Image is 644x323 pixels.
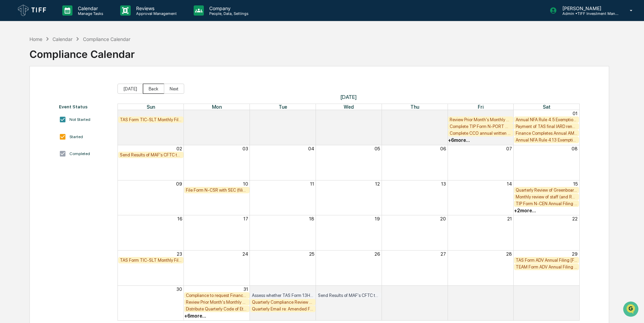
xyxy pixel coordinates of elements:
[7,86,12,91] div: 🖐️
[410,104,419,110] span: Thu
[622,301,641,319] iframe: Open customer support
[557,5,620,11] p: [PERSON_NAME]
[516,131,578,136] div: Finance Completes Annual AML Audit for TAS and TIP
[117,84,143,94] button: [DATE]
[308,146,314,151] button: 04
[46,83,87,95] a: 🗄️Attestations
[29,36,42,42] div: Home
[120,117,182,122] div: TAS Form TIC-SLT Monthly Filing [FIRM DEADLINE]
[177,216,182,221] button: 16
[516,264,578,270] div: TEAM Form ADV Annual Filing [FIRM DEADLINE]
[177,111,182,116] button: 23
[7,14,123,25] p: How can we help?
[309,251,314,257] button: 25
[7,52,19,64] img: 1746055101610-c473b297-6a78-478c-a979-82029cc54cd1
[186,300,248,305] div: Review Prior Month's Monthly TIP Compliance Testing Results (both Fund Level and Sub-Adviser Leve...
[52,36,72,42] div: Calendar
[507,216,512,221] button: 21
[48,114,82,120] a: Powered byPylon
[7,99,12,104] div: 🔎
[478,104,484,110] span: Fri
[115,54,123,62] button: Start new chat
[204,11,252,16] p: People, Data, Settings
[441,181,446,187] button: 13
[120,258,182,263] div: TAS Form TIC-SLT Monthly Filing [FIRM DEADLINE]
[4,83,46,95] a: 🖐️Preclearance
[117,104,580,321] div: Month View
[243,181,248,187] button: 10
[72,5,107,11] p: Calendar
[176,286,182,292] button: 30
[242,111,248,116] button: 24
[516,117,578,122] div: Annual NFA Rule 4.5 Exemption Filing for MAF [FIRM DEADLINE]
[14,85,44,92] span: Preclearance
[516,201,578,206] div: TIP Form N-CEN Annual Filing (filing due by 75th day after 12/31) [FIRM DEADLINE]
[242,146,248,151] button: 03
[374,286,380,292] button: 02
[440,216,446,221] button: 20
[176,146,182,151] button: 02
[164,84,184,94] button: Next
[516,194,578,199] div: Monthly review of staff (and RR) archived communications (including email and Teams) [FIRM DEADLINE]
[309,216,314,221] button: 18
[441,111,446,116] button: 27
[29,43,135,60] div: Compliance Calendar
[252,293,314,298] div: Assess whether TAS Form 13H Quarterly Filing is required (if so, must be filed promptly after qua...
[506,146,512,151] button: 07
[186,306,248,311] div: Distribute Quarterly Code of Ethics Reports
[49,86,55,91] div: 🗄️
[375,216,380,221] button: 19
[243,216,248,221] button: 17
[69,134,83,139] div: Started
[56,85,84,92] span: Attestations
[69,151,90,156] div: Completed
[14,98,43,105] span: Data Lookup
[310,181,314,187] button: 11
[59,104,111,109] div: Event Status
[23,52,111,59] div: Start new chat
[440,146,446,151] button: 06
[572,251,578,257] button: 29
[318,293,380,298] div: Send Results of MAF's CFTC test from last day of month to [EMAIL_ADDRESS][DOMAIN_NAME]
[4,95,45,108] a: 🔎Data Lookup
[516,258,578,263] div: TAS Form ADV Annual Filing [FIRM DEADLINE]
[573,181,578,187] button: 15
[147,104,155,110] span: Sun
[441,251,446,257] button: 27
[344,104,354,110] span: Wed
[374,146,380,151] button: 05
[279,104,287,110] span: Tue
[450,131,512,136] div: Complete CCO annual written review of TAS/TEAM compliance program
[507,181,512,187] button: 14
[506,251,512,257] button: 28
[252,300,314,305] div: Quarterly Compliance Review of RFP Materials
[131,5,180,11] p: Reviews
[450,117,512,122] div: Review Prior Month's Monthly TIP Compliance Testing Results (both Fund Level and Sub-Adviser Leve...
[212,104,222,110] span: Mon
[573,111,578,116] button: 01
[375,181,380,187] button: 12
[243,286,248,292] button: 31
[18,31,112,38] input: Clear
[143,84,164,94] button: Back
[204,5,252,11] p: Company
[516,188,578,193] div: Quarterly Review of Greenboard to confirm compliance policies and procedures are up to date
[516,137,578,143] div: Annual NFA Rule 4.13 Exemption Filings for Private Funds (including TIFF SPV) [FIRM DEADLINE]
[120,152,182,157] div: Send Results of MAF's CFTC test from last day of month to [EMAIL_ADDRESS][DOMAIN_NAME]
[543,104,551,110] span: Sat
[186,293,248,298] div: Compliance to request Finance begin process of updating TIP's 17a list of private fund affiliates
[309,286,314,292] button: 01
[176,181,182,187] button: 09
[252,306,314,311] div: Quarterly Email re: Amended Form PF requirements (Section 5 email)
[450,124,512,129] div: Complete TIP Form N-PORT Monthly Checklist
[117,94,580,100] span: [DATE]
[131,11,180,16] p: Approval Management
[572,286,578,292] button: 05
[572,146,578,151] button: 08
[557,11,620,16] p: Admin • TIFF Investment Management
[514,208,536,213] div: + 2 more...
[448,137,470,143] div: + 6 more...
[506,111,512,116] button: 28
